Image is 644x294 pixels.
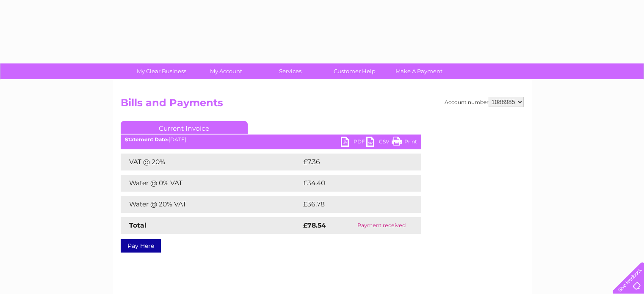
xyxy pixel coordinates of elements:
a: PDF [341,137,366,149]
div: [DATE] [121,137,421,143]
strong: £78.54 [303,221,326,229]
td: VAT @ 20% [121,154,301,170]
a: Current Invoice [121,121,248,134]
a: My Clear Business [127,63,196,79]
a: Make A Payment [384,63,454,79]
a: Pay Here [121,239,161,253]
a: CSV [366,137,392,149]
td: Water @ 20% VAT [121,196,301,213]
a: My Account [191,63,261,79]
td: Water @ 0% VAT [121,175,301,192]
a: Services [255,63,325,79]
td: £34.40 [301,175,405,192]
td: £36.78 [301,196,404,213]
td: Payment received [342,217,421,234]
b: Statement Date: [125,136,169,143]
strong: Total [129,221,146,229]
a: Customer Help [320,63,390,79]
a: Print [392,137,417,149]
h2: Bills and Payments [121,97,524,113]
div: Account number [445,97,524,107]
td: £7.36 [301,154,401,170]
